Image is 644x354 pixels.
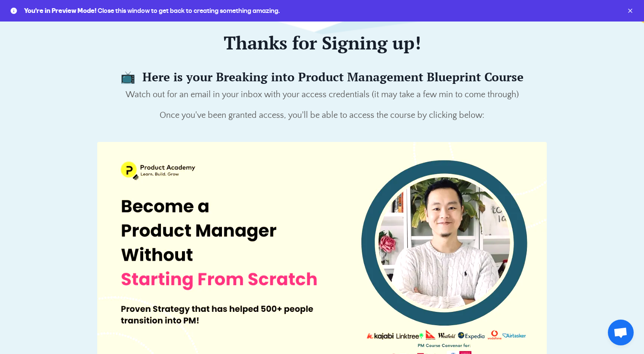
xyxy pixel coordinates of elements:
[51,88,593,102] p: Watch out for an email in your inbox with your access credentials (it may take a few min to come ...
[24,6,96,15] span: You're in Preview Mode!
[97,32,547,53] h2: Thanks for Signing up!
[51,70,593,84] h4: 📺 Here is your Breaking into Product Management Blueprint Course
[51,108,593,122] p: Once you've been granted access, you'll be able to access the course by clicking below:
[608,320,634,345] a: Open chat
[98,6,280,15] span: Close this window to get back to creating something amazing.
[627,7,634,14] button: remove
[10,7,17,14] pds-icon: info circle filled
